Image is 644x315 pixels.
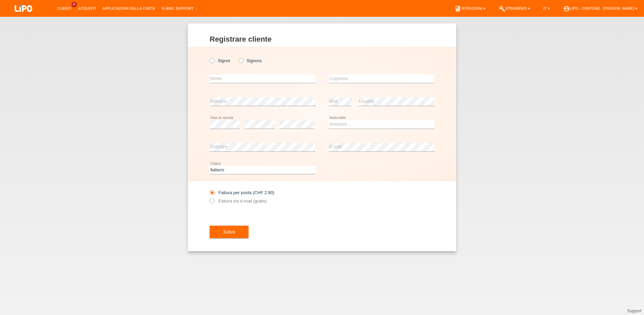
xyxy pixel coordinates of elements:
[210,58,230,63] label: Signor
[75,6,99,10] a: Acquisti
[238,58,243,62] input: Signora
[223,229,235,234] span: Salva
[71,2,77,7] span: 4
[210,35,434,43] h1: Registrare cliente
[210,190,274,195] label: Fattura per posta (CHF 2.90)
[159,6,197,10] a: E-mail Support
[238,58,262,63] label: Signora
[99,6,159,10] a: Applicazioni della carta
[210,198,267,204] label: Fattura via e-mail (gratis)
[210,58,214,62] input: Signor
[540,6,553,10] a: IT ▾
[627,309,641,313] a: Support
[54,6,75,10] a: Clienti
[210,226,249,238] button: Salva
[454,5,461,12] i: book
[495,6,533,10] a: buildStrumenti ▾
[7,14,40,19] a: LIPO pay
[210,198,214,207] input: Fattura via e-mail (gratis)
[563,5,570,12] i: account_circle
[210,190,214,198] input: Fattura per posta (CHF 2.90)
[560,6,641,10] a: account_circleLIPO - Contone - [PERSON_NAME] ▾
[451,6,488,10] a: bookIstruzioni ▾
[499,5,505,12] i: build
